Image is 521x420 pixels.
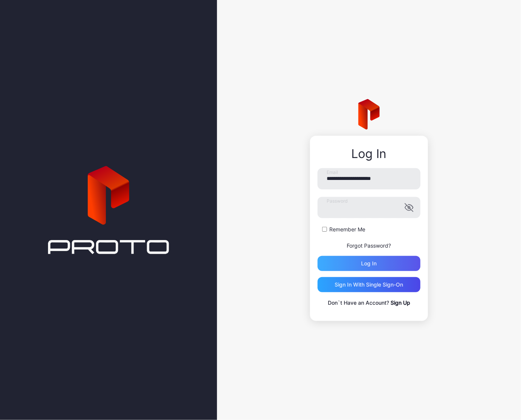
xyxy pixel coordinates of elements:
[318,277,420,292] button: Sign in With Single Sign-On
[335,282,403,288] div: Sign in With Single Sign-On
[347,242,391,249] a: Forgot Password?
[405,203,414,212] button: Password
[329,226,365,233] label: Remember Me
[361,260,377,267] div: Log in
[391,299,410,306] a: Sign Up
[318,168,420,189] input: Email
[318,147,420,161] div: Log In
[318,298,420,307] p: Don`t Have an Account?
[318,256,420,271] button: Log in
[318,197,420,218] input: Password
